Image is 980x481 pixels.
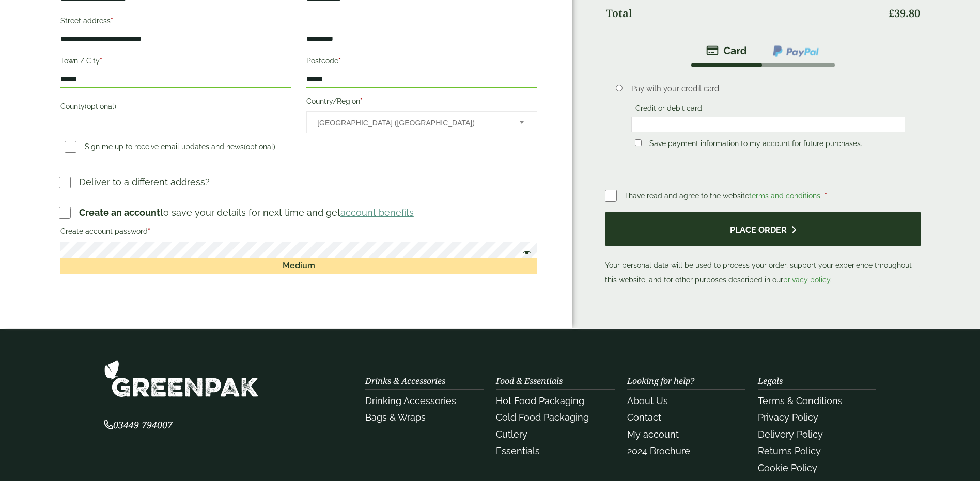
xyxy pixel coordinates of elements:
[317,112,505,134] span: United Kingdom (UK)
[758,395,843,406] a: Terms & Conditions
[104,421,173,430] a: 03449 794007
[606,1,882,26] th: Total
[60,258,537,274] div: Medium
[79,175,210,189] p: Deliver to a different address?
[749,191,820,200] a: terms and conditions
[496,395,584,406] a: Hot Food Packaging
[365,412,426,423] a: Bags & Wraps
[60,54,291,71] label: Town / City
[631,104,706,116] label: Credit or debit card
[104,360,259,397] img: GreenPak Supplies
[60,13,291,31] label: Street address
[605,212,922,287] p: Your personal data will be used to process your order, support your experience throughout this we...
[631,83,905,94] p: Pay with your credit card.
[60,224,537,242] label: Create account password
[605,212,922,246] button: Place order
[148,227,150,235] abbr: required
[625,191,822,200] span: I have read and agree to the website
[244,142,275,151] span: (optional)
[627,429,679,440] a: My account
[889,6,894,20] span: £
[758,462,817,473] a: Cookie Policy
[306,54,537,71] label: Postcode
[758,429,823,440] a: Delivery Policy
[79,207,160,218] strong: Create an account
[627,412,661,423] a: Contact
[889,6,920,20] bdi: 39.80
[825,191,827,200] abbr: required
[496,429,527,440] a: Cutlery
[627,395,668,406] a: About Us
[783,276,830,284] a: privacy policy
[306,111,537,133] span: Country/Region
[60,142,279,154] label: Sign me up to receive email updates and news
[79,205,414,219] p: to save your details for next time and get
[706,44,747,57] img: stripe.png
[496,445,540,456] a: Essentials
[100,57,102,65] abbr: required
[365,395,456,406] a: Drinking Accessories
[65,141,76,153] input: Sign me up to receive email updates and news(optional)
[340,207,414,218] a: account benefits
[60,99,291,117] label: County
[758,412,818,423] a: Privacy Policy
[758,445,821,456] a: Returns Policy
[627,445,690,456] a: 2024 Brochure
[634,120,902,129] iframe: Secure card payment input frame
[496,412,589,423] a: Cold Food Packaging
[645,139,866,151] label: Save payment information to my account for future purchases.
[306,94,537,111] label: Country/Region
[85,102,116,110] span: (optional)
[104,419,173,431] span: 03449 794007
[111,17,113,25] abbr: required
[338,57,341,65] abbr: required
[360,97,363,105] abbr: required
[772,44,820,58] img: ppcp-gateway.png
